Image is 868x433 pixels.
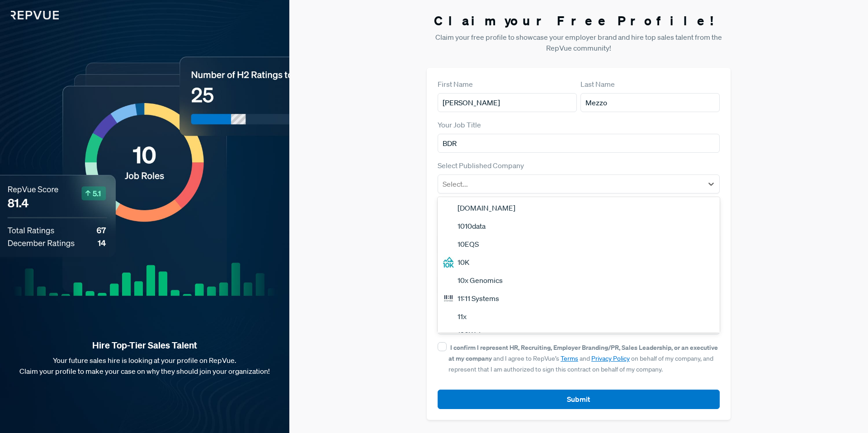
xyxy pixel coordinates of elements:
label: First Name [438,79,473,89]
div: [DOMAIN_NAME] [438,199,720,217]
strong: I confirm I represent HR, Recruiting, Employer Branding/PR, Sales Leadership, or an executive at ... [448,343,718,362]
img: 120Water [443,329,454,340]
div: 120Water [438,325,720,344]
label: Your Job Title [438,119,481,130]
input: Last Name [580,93,720,112]
img: 10x Genomics [443,275,454,286]
img: 11:11 Systems [443,293,454,304]
label: Last Name [580,79,615,89]
img: 11x [443,311,454,322]
img: 1000Bulbs.com [443,202,454,213]
label: Select Published Company [438,160,524,171]
div: 11:11 Systems [438,289,720,307]
input: First Name [438,93,577,112]
input: Title [438,134,720,153]
div: 11x [438,307,720,325]
strong: Hire Top-Tier Sales Talent [14,339,275,351]
a: Privacy Policy [591,354,630,362]
div: 10EQS [438,235,720,253]
p: Your future sales hire is looking at your profile on RepVue. Claim your profile to make your case... [14,355,275,377]
div: 10K [438,253,720,271]
div: 1010data [438,217,720,235]
img: 10K [443,257,454,268]
h3: Claim your Free Profile! [427,13,731,28]
div: 10x Genomics [438,271,720,289]
img: 1010data [443,221,454,231]
button: Submit [438,390,720,409]
span: and I agree to RepVue’s and on behalf of my company, and represent that I am authorized to sign t... [448,344,718,373]
a: Terms [561,354,578,362]
img: 10EQS [443,239,454,249]
p: Claim your free profile to showcase your employer brand and hire top sales talent from the RepVue... [427,32,731,53]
